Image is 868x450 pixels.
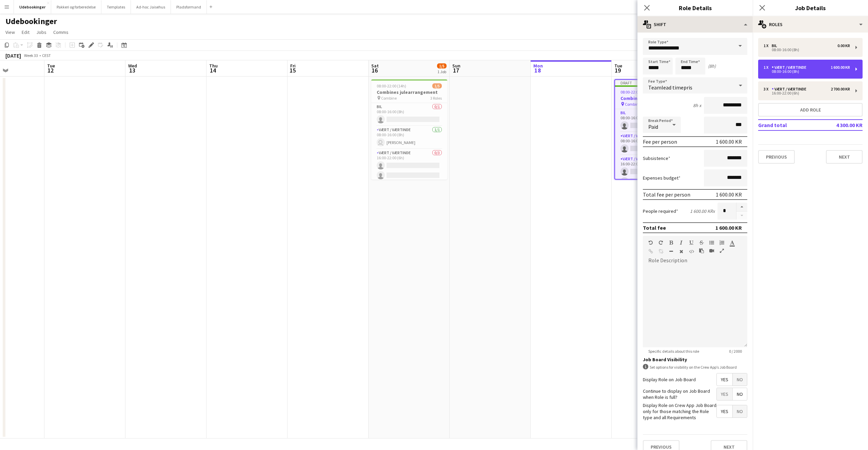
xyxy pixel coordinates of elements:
[669,240,673,245] button: Bold
[451,66,460,74] span: 17
[614,63,622,69] span: Tue
[620,89,650,95] span: 08:00-22:00 (14h)
[758,120,820,130] td: Grand total
[5,52,21,59] div: [DATE]
[826,150,863,164] button: Next
[51,28,71,37] a: Comms
[648,123,658,130] span: Paid
[699,248,704,253] button: Paste as plain text
[669,249,673,254] button: Horizontal Line
[615,109,690,132] app-card-role: Bil0/108:00-16:00 (8h)
[719,240,724,245] button: Ordered List
[643,175,680,181] label: Expenses budget
[53,29,68,35] span: Comms
[733,373,747,386] span: No
[709,240,714,245] button: Unordered List
[679,240,684,245] button: Italic
[716,138,742,145] div: 1 600.00 KR
[717,373,732,386] span: Yes
[693,102,701,108] div: 8h x
[831,65,850,70] div: 1 600.00 KR
[437,63,447,68] span: 1/5
[625,102,640,107] span: Combine
[643,208,678,214] label: People required
[614,79,690,180] app-job-card: Draft08:00-22:00 (14h)0/5Combines julearrangement Combine3 RolesBil0/108:00-16:00 (8h) Vært / Vær...
[437,69,446,74] div: 1 Job
[643,191,690,198] div: Total fee per person
[22,29,29,35] span: Edit
[730,240,734,245] button: Text Color
[772,65,809,70] div: Vært / Værtinde
[736,203,747,211] button: Increase
[648,240,653,245] button: Undo
[371,149,447,192] app-card-role: Vært / Værtinde0/316:00-22:00 (6h)
[209,63,218,69] span: Thu
[171,0,207,14] button: Pladsformand
[637,16,753,33] div: Shift
[22,53,39,58] span: Week 33
[533,63,543,69] span: Mon
[289,66,296,74] span: 15
[699,240,704,245] button: Strikethrough
[5,29,15,35] span: View
[772,43,780,48] div: Bil
[5,16,57,26] h1: Udebookinger
[717,388,732,400] span: Yes
[19,28,32,37] a: Edit
[643,402,716,421] label: Display Role on Crew App Job Board only for those matching the Role type and all Requirements
[377,83,406,88] span: 08:00-22:00 (14h)
[643,356,747,363] h3: Job Board Visibility
[371,89,447,95] h3: Combines julearrangement
[371,63,379,69] span: Sat
[758,103,863,117] button: Add role
[34,28,49,37] a: Jobs
[615,132,690,155] app-card-role: Vært / Værtinde0/108:00-16:00 (8h)
[758,150,795,164] button: Previous
[131,0,171,14] button: Ad-hoc Jaisehus
[381,96,397,101] span: Combine
[772,87,809,91] div: Vært / Værtinde
[764,65,772,70] div: 1 x
[208,66,218,74] span: 14
[831,87,850,91] div: 2 700.00 KR
[764,91,850,95] div: 16:00-22:00 (6h)
[643,388,716,400] label: Continue to display on Job Board when Role is full?
[51,0,101,14] button: Pakkeri og forberedelse
[716,191,742,198] div: 1 600.00 KR
[643,364,747,370] div: Set options for visibility on the Crew App’s Job Board
[689,240,694,245] button: Underline
[764,87,772,91] div: 3 x
[648,84,692,91] span: Teamlead timepris
[128,63,137,69] span: Wed
[46,66,55,74] span: 12
[42,53,51,58] div: CEST
[764,48,850,52] div: 08:00-16:00 (8h)
[708,63,716,69] div: (8h)
[371,79,447,180] app-job-card: 08:00-22:00 (14h)1/5Combines julearrangement Combine3 RolesBil0/108:00-16:00 (8h) Vært / Værtinde...
[613,66,622,74] span: 19
[643,376,696,383] label: Display Role on Job Board
[615,80,690,85] div: Draft
[764,43,772,48] div: 1 x
[643,349,705,354] span: Specific details about this role
[643,138,677,145] div: Fee per person
[643,224,666,231] div: Total fee
[3,28,18,37] a: View
[127,66,137,74] span: 13
[452,63,460,69] span: Sun
[690,208,715,214] div: 1 600.00 KR x
[371,126,447,149] app-card-role: Vært / Værtinde1/108:00-16:00 (8h) [PERSON_NAME]
[532,66,543,74] span: 18
[47,63,55,69] span: Tue
[764,70,850,73] div: 08:00-16:00 (8h)
[658,240,663,245] button: Redo
[709,248,714,253] button: Insert video
[615,95,690,101] h3: Combines julearrangement
[290,63,296,69] span: Fri
[679,249,684,254] button: Clear Formatting
[719,248,724,253] button: Fullscreen
[753,3,868,12] h3: Job Details
[615,155,690,198] app-card-role: Vært / Værtinde0/316:00-22:00 (6h)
